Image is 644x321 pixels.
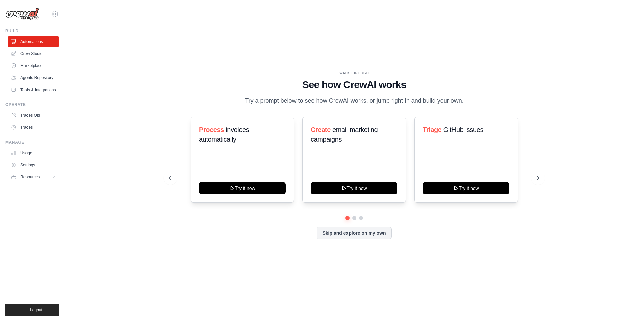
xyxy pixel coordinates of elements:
h1: See how CrewAI works [169,78,539,91]
span: GitHub issues [443,126,483,133]
button: Try it now [423,182,509,194]
a: Traces Old [8,110,59,121]
span: Resources [20,174,40,180]
a: Tools & Integrations [8,85,59,95]
a: Automations [8,36,59,47]
div: Manage [5,140,59,145]
button: Skip and explore on my own [317,227,391,239]
span: invoices automatically [199,126,249,143]
a: Settings [8,160,59,170]
div: WALKTHROUGH [169,71,539,76]
div: Build [5,28,59,34]
a: Marketplace [8,60,59,71]
button: Resources [8,172,59,182]
img: Logo [5,8,39,20]
button: Logout [5,304,59,316]
span: Process [199,126,224,133]
span: Triage [423,126,442,133]
span: Create [311,126,331,133]
a: Traces [8,122,59,133]
div: Operate [5,102,59,107]
a: Agents Repository [8,72,59,83]
span: Logout [30,307,42,313]
a: Crew Studio [8,48,59,59]
button: Try it now [311,182,397,194]
p: Try a prompt below to see how CrewAI works, or jump right in and build your own. [241,96,467,106]
span: email marketing campaigns [311,126,378,143]
a: Usage [8,148,59,158]
button: Try it now [199,182,286,194]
